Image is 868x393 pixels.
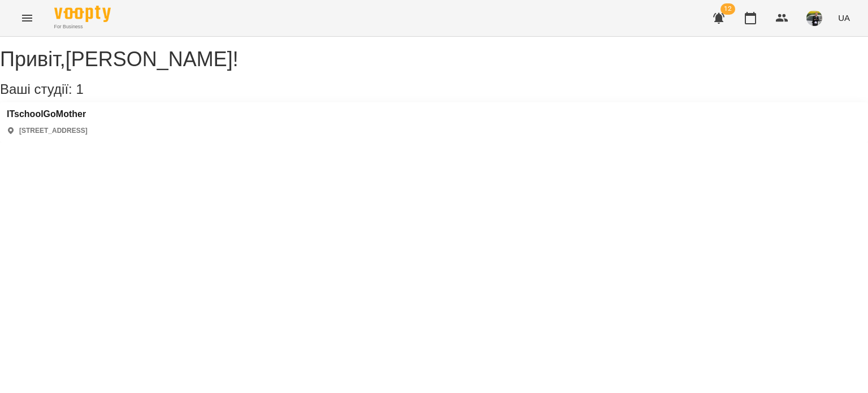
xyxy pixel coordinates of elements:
[54,23,111,31] span: For Business
[806,10,822,26] img: a92d573242819302f0c564e2a9a4b79e.jpg
[14,5,41,32] button: Menu
[838,12,850,24] span: UA
[19,126,88,136] p: [STREET_ADDRESS]
[834,7,854,28] button: UA
[76,81,83,97] span: 1
[54,6,111,22] img: Voopty Logo
[7,109,88,119] a: ITschoolGoMother
[721,3,735,15] span: 12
